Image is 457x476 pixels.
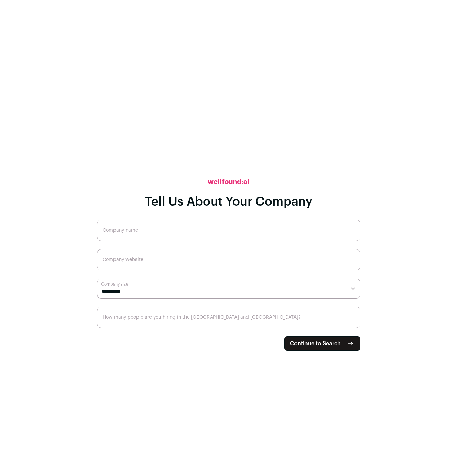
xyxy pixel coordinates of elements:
[145,195,312,209] h1: Tell Us About Your Company
[290,339,341,348] span: Continue to Search
[97,249,360,270] input: Company website
[284,336,360,351] button: Continue to Search
[97,307,360,328] input: How many people are you hiring in the US and Canada?
[208,177,250,187] h2: wellfound:ai
[97,220,360,241] input: Company name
